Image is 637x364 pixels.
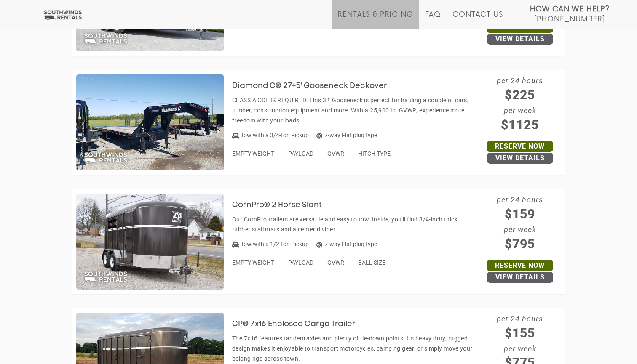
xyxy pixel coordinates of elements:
[316,241,377,247] span: 7-way Flat plug type
[232,321,368,327] a: CP® 7x16 Enclosed Cargo Trailer
[232,259,274,266] span: EMPTY WEIGHT
[232,82,400,90] h3: Diamond C® 27+5' Gooseneck Deckover
[288,259,313,266] span: PAYLOAD
[241,241,309,247] span: Tow with a 1/2-ton Pickup
[327,150,344,157] span: GVWR
[487,141,553,152] a: Reserve Now
[327,259,344,266] span: GVWR
[479,115,561,134] span: $1125
[534,15,605,24] span: [PHONE_NUMBER]
[479,74,561,134] span: per 24 hours per week
[232,150,274,157] span: EMPTY WEIGHT
[479,234,561,253] span: $795
[479,85,561,104] span: $225
[487,272,553,283] a: View Details
[232,333,474,364] p: The 7x16 features tandem axles and plenty of tie-down points. Its heavy duty, rugged design makes...
[241,132,309,138] span: Tow with a 3/4-ton Pickup
[316,132,377,138] span: 7-way Flat plug type
[479,205,561,223] span: $159
[487,260,553,271] a: Reserve Now
[358,150,391,157] span: HITCH TYPE
[232,320,368,329] h3: CP® 7x16 Enclosed Cargo Trailer
[452,11,503,29] a: Contact Us
[425,11,441,29] a: FAQ
[232,201,334,210] h3: CornPro® 2 Horse Slant
[479,194,561,253] span: per 24 hours per week
[479,324,561,343] span: $155
[42,10,83,20] img: Southwinds Rentals Logo
[76,74,224,170] img: SW041 - Diamond C 27+5' Gooseneck Deckover
[530,5,610,13] strong: How Can We Help?
[288,150,313,157] span: PAYLOAD
[76,194,224,290] img: SW042 - CornPro 2 Horse Slant
[232,82,400,89] a: Diamond C® 27+5' Gooseneck Deckover
[487,34,553,45] a: View Details
[530,4,610,23] a: How Can We Help? [PHONE_NUMBER]
[232,202,334,208] a: CornPro® 2 Horse Slant
[358,259,385,266] span: BALL SIZE
[232,214,474,234] p: Our CornPro trailers are versatile and easy to tow. Inside, you'll find 3/4-inch thick rubber sta...
[232,95,474,125] p: CLASS A CDL IS REQUIRED. This 32' Gooseneck is perfect for hauling a couple of cars, lumber, cons...
[337,11,413,29] a: Rentals & Pricing
[487,153,553,164] a: View Details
